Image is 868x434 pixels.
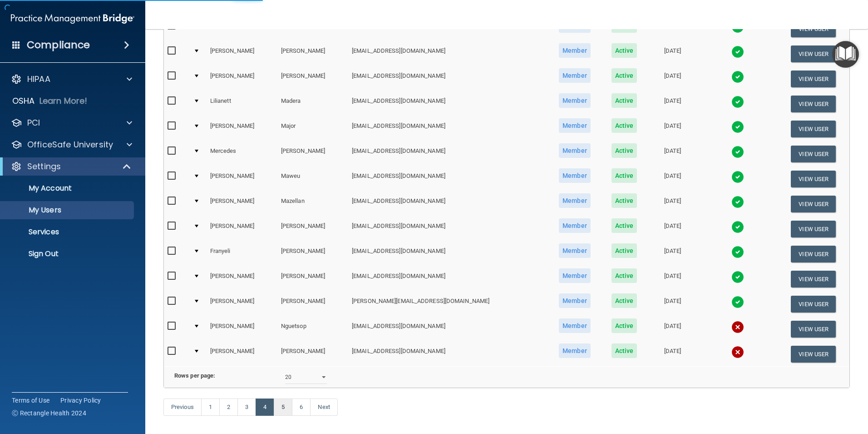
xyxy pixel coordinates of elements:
[559,218,591,233] span: Member
[647,192,698,217] td: [DATE]
[647,317,698,342] td: [DATE]
[647,292,698,317] td: [DATE]
[27,139,113,150] p: OfficeSafe University
[559,143,591,158] span: Member
[277,116,348,141] td: Major
[647,41,698,66] td: [DATE]
[647,16,698,41] td: [DATE]
[348,116,548,141] td: [EMAIL_ADDRESS][DOMAIN_NAME]
[207,16,277,41] td: [PERSON_NAME]
[791,45,836,62] button: View User
[791,271,836,288] button: View User
[791,71,836,87] button: View User
[791,146,836,162] button: View User
[791,171,836,187] button: View User
[612,143,637,158] span: Active
[647,141,698,167] td: [DATE]
[277,91,348,116] td: Madera
[731,146,744,158] img: tick.e7d51cea.svg
[11,10,134,28] img: PMB logo
[559,193,591,208] span: Member
[12,409,86,418] span: Ⓒ Rectangle Health 2024
[348,91,548,116] td: [EMAIL_ADDRESS][DOMAIN_NAME]
[207,292,277,317] td: [PERSON_NAME]
[731,71,744,83] img: tick.e7d51cea.svg
[731,296,744,308] img: tick.e7d51cea.svg
[60,396,101,405] a: Privacy Policy
[277,41,348,66] td: [PERSON_NAME]
[612,218,637,233] span: Active
[791,296,836,313] button: View User
[348,41,548,66] td: [EMAIL_ADDRESS][DOMAIN_NAME]
[27,161,61,172] p: Settings
[207,317,277,342] td: [PERSON_NAME]
[207,267,277,292] td: [PERSON_NAME]
[731,346,744,358] img: cross.ca9f0e7f.svg
[647,66,698,91] td: [DATE]
[791,20,836,37] button: View User
[791,121,836,137] button: View User
[791,196,836,212] button: View User
[731,196,744,208] img: tick.e7d51cea.svg
[348,167,548,192] td: [EMAIL_ADDRESS][DOMAIN_NAME]
[348,192,548,217] td: [EMAIL_ADDRESS][DOMAIN_NAME]
[163,399,202,416] a: Previous
[207,91,277,116] td: Lilianett
[791,346,836,363] button: View User
[6,227,130,237] p: Services
[348,342,548,366] td: [EMAIL_ADDRESS][DOMAIN_NAME]
[612,68,637,83] span: Active
[207,66,277,91] td: [PERSON_NAME]
[207,141,277,167] td: Mercedes
[647,217,698,242] td: [DATE]
[27,39,90,51] h4: Compliance
[832,41,859,68] button: Open Resource Center
[559,68,591,83] span: Member
[348,141,548,167] td: [EMAIL_ADDRESS][DOMAIN_NAME]
[791,321,836,338] button: View User
[348,267,548,292] td: [EMAIL_ADDRESS][DOMAIN_NAME]
[612,318,637,333] span: Active
[731,96,744,108] img: tick.e7d51cea.svg
[277,141,348,167] td: [PERSON_NAME]
[277,167,348,192] td: Maweu
[207,167,277,192] td: [PERSON_NAME]
[559,168,591,183] span: Member
[6,249,130,258] p: Sign Out
[791,246,836,262] button: View User
[731,246,744,258] img: tick.e7d51cea.svg
[274,399,292,416] a: 5
[612,93,637,108] span: Active
[791,221,836,237] button: View User
[348,217,548,242] td: [EMAIL_ADDRESS][DOMAIN_NAME]
[39,96,88,106] p: Learn More!
[647,91,698,116] td: [DATE]
[277,242,348,267] td: [PERSON_NAME]
[612,193,637,208] span: Active
[207,116,277,141] td: [PERSON_NAME]
[277,292,348,317] td: [PERSON_NAME]
[310,399,337,416] a: Next
[6,206,130,215] p: My Users
[731,221,744,233] img: tick.e7d51cea.svg
[647,267,698,292] td: [DATE]
[277,217,348,242] td: [PERSON_NAME]
[292,399,311,416] a: 6
[731,121,744,133] img: tick.e7d51cea.svg
[731,271,744,283] img: tick.e7d51cea.svg
[612,268,637,283] span: Active
[277,342,348,366] td: [PERSON_NAME]
[27,74,50,85] p: HIPAA
[647,242,698,267] td: [DATE]
[559,93,591,108] span: Member
[277,317,348,342] td: Nguetsop
[612,43,637,58] span: Active
[207,242,277,267] td: Franyeli
[6,184,130,193] p: My Account
[559,318,591,333] span: Member
[559,43,591,58] span: Member
[207,41,277,66] td: [PERSON_NAME]
[348,292,548,317] td: [PERSON_NAME][EMAIL_ADDRESS][DOMAIN_NAME]
[219,399,238,416] a: 2
[277,66,348,91] td: [PERSON_NAME]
